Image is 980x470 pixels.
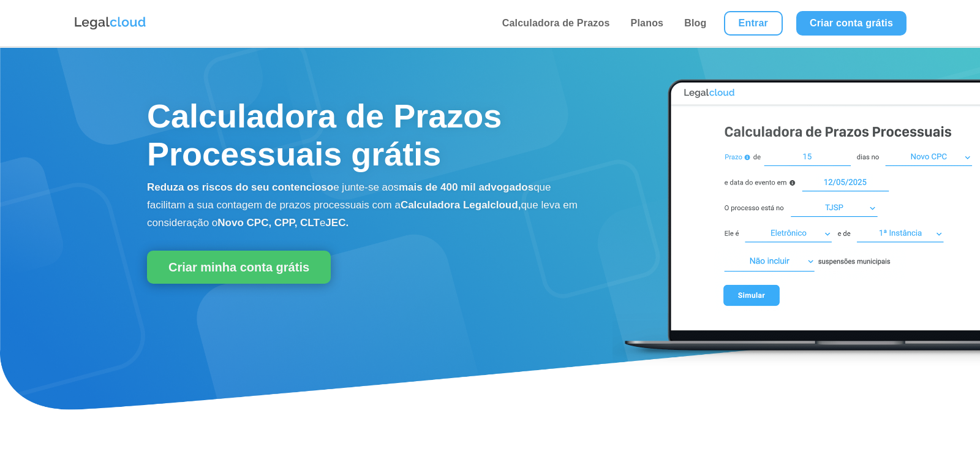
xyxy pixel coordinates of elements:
p: e junte-se aos que facilitam a sua contagem de prazos processuais com a que leva em consideração o e [147,179,588,232]
b: mais de 400 mil advogados [399,181,533,193]
span: Calculadora de Prazos Processuais grátis [147,97,502,172]
a: Calculadora de Prazos Processuais Legalcloud [612,358,980,369]
img: Logo da Legalcloud [73,15,147,31]
b: JEC. [325,217,349,229]
a: Criar minha conta grátis [147,251,331,284]
a: Criar conta grátis [796,11,907,36]
b: Calculadora Legalcloud, [401,199,521,211]
b: Reduza os riscos do seu contencioso [147,181,333,193]
img: Calculadora de Prazos Processuais Legalcloud [612,66,980,367]
b: Novo CPC, CPP, CLT [217,217,320,229]
a: Entrar [724,11,783,36]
